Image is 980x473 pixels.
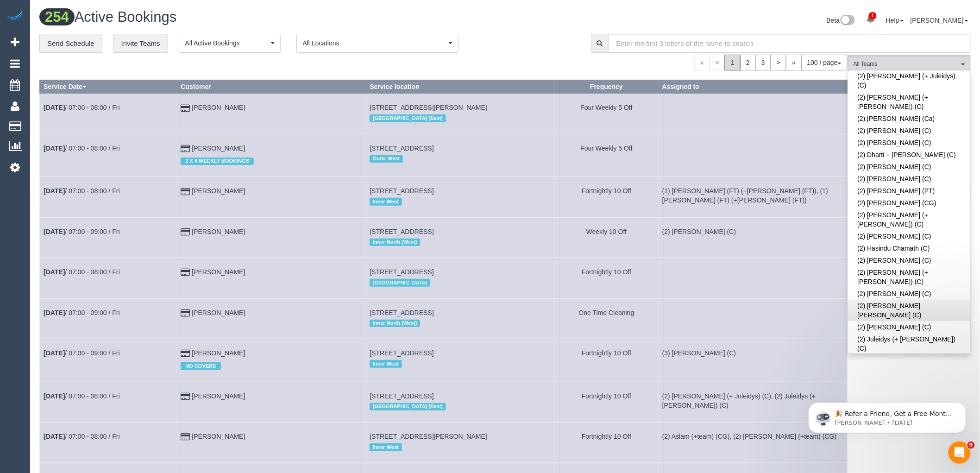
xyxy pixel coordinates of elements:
td: Assigned to [659,298,848,339]
a: (2) [PERSON_NAME] (C) [848,230,970,242]
a: [PERSON_NAME] [192,228,245,235]
i: Credit Card Payment [181,310,190,316]
th: Customer [177,80,366,94]
iframe: Intercom live chat [949,441,971,464]
th: Frequency [555,80,659,94]
td: Assigned to [659,94,848,134]
td: Customer [177,258,366,298]
button: All Active Bookings [179,34,281,53]
td: Customer [177,298,366,339]
td: Frequency [555,258,659,298]
a: [DATE]/ 07:00 - 09:00 / Fri [44,228,120,235]
th: Service Date [40,80,177,94]
td: Schedule date [40,134,177,177]
span: 1 [869,12,877,19]
a: [DATE]/ 07:00 - 09:00 / Fri [44,309,120,316]
a: (2) Juleidys (+ [PERSON_NAME]) (C) [848,333,970,354]
td: Frequency [555,177,659,217]
a: [PERSON_NAME] [192,268,245,276]
div: Location [370,358,551,370]
b: [DATE] [44,187,65,195]
span: All Teams [854,60,959,68]
a: (2) [PERSON_NAME] (+ [PERSON_NAME]) (C) [848,91,970,113]
i: Credit Card Payment [181,229,190,235]
span: 🎉 Refer a Friend, Get a Free Month! 🎉 Love Automaid? Share the love! When you refer a friend who ... [40,27,158,126]
a: [DATE]/ 07:00 - 08:00 / Fri [44,187,120,195]
td: Schedule date [40,339,177,382]
span: [GEOGRAPHIC_DATA] [370,279,430,286]
i: Credit Card Payment [181,350,190,357]
div: Location [370,317,551,329]
td: Assigned to [659,339,848,382]
td: Service location [366,217,555,258]
td: Service location [366,339,555,382]
div: Location [370,401,551,413]
button: 100 / page [801,55,848,70]
b: [DATE] [44,228,65,235]
a: [PERSON_NAME] [192,309,245,316]
td: Service location [366,423,555,463]
a: (2) [PERSON_NAME] (CG) [848,197,970,209]
td: Service location [366,258,555,298]
td: Customer [177,423,366,463]
a: 2 [740,55,756,70]
td: Frequency [555,423,659,463]
a: Invite Teams [113,34,168,53]
td: Schedule date [40,217,177,258]
b: [DATE] [44,392,65,400]
button: All Teams [848,55,971,74]
td: Service location [366,177,555,217]
a: [PERSON_NAME] [911,17,968,24]
a: [DATE]/ 07:00 - 08:00 / Fri [44,145,120,152]
button: All Locations [296,34,459,53]
a: [DATE]/ 07:00 - 08:00 / Fri [44,392,120,400]
span: [STREET_ADDRESS] [370,228,433,235]
td: Assigned to [659,134,848,177]
div: Location [370,277,551,289]
td: Schedule date [40,423,177,463]
a: 3 [755,55,771,70]
a: [DATE]/ 07:00 - 08:00 / Fri [44,433,120,440]
span: Inner West [370,198,402,205]
a: (2) [PERSON_NAME] (+[PERSON_NAME]) (C) [848,209,970,230]
td: Schedule date [40,382,177,422]
a: Send Schedule [39,34,102,53]
a: (2) [PERSON_NAME] (+ Juleidys) (C) [848,70,970,91]
a: > [771,55,786,70]
a: Automaid Logo [6,9,24,22]
b: [DATE] [44,309,65,316]
ol: All Teams [848,55,971,69]
a: (2) [PERSON_NAME] [PERSON_NAME] (C) [848,300,970,321]
td: Assigned to [659,177,848,217]
a: (2) Dharti + [PERSON_NAME] (C) [848,149,970,161]
td: Customer [177,217,366,258]
a: [PERSON_NAME] [192,349,245,357]
th: Service location [366,80,555,94]
a: (2) [PERSON_NAME] (C) [848,254,970,266]
div: Location [370,441,551,453]
td: Service location [366,382,555,422]
span: [STREET_ADDRESS][PERSON_NAME] [370,433,487,440]
span: [STREET_ADDRESS] [370,145,433,152]
p: Message from Ellie, sent 2d ago [40,36,160,44]
span: [STREET_ADDRESS] [370,392,433,400]
a: [PERSON_NAME] [192,145,245,152]
span: Outer West [370,155,403,163]
span: All Locations [302,38,446,48]
span: [STREET_ADDRESS] [370,349,433,357]
div: Location [370,153,551,165]
a: (2) [PERSON_NAME] (C) [848,321,970,333]
td: Schedule date [40,298,177,339]
i: Credit Card Payment [181,393,190,400]
td: Service location [366,134,555,177]
a: (2) [PERSON_NAME] (C) [848,137,970,149]
a: (2) [PERSON_NAME] (C) [848,125,970,137]
a: (2) [PERSON_NAME] (+ [PERSON_NAME]) (C) [848,266,970,288]
iframe: Intercom notifications message [795,383,980,448]
a: » [786,55,802,70]
span: 1 [725,55,741,70]
span: 2 X 4 WEEKLY BOOKINGS [181,158,254,165]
